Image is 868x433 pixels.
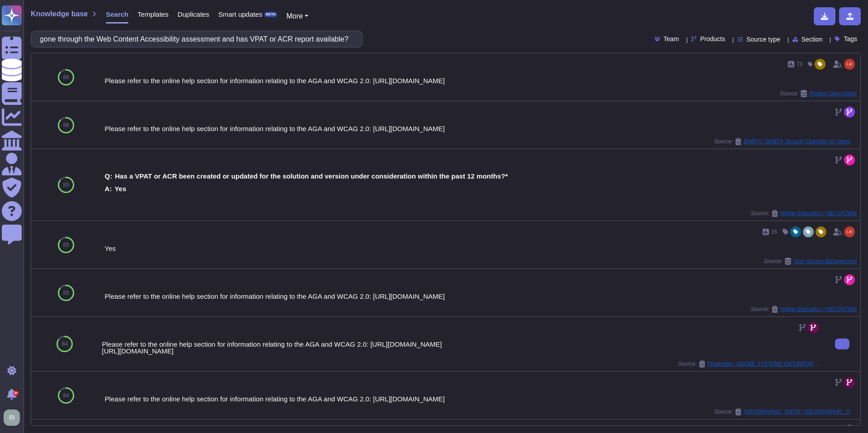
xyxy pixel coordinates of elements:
[4,409,20,426] img: user
[63,75,69,80] span: 86
[63,242,69,248] span: 85
[750,210,857,217] span: Source:
[264,12,277,17] div: BETA
[797,61,802,67] span: 73
[218,11,263,18] span: Smart updates
[809,91,857,96] span: Product Description
[744,409,857,414] span: [GEOGRAPHIC_DATA] / [GEOGRAPHIC_DATA] Questionnaire
[2,408,26,428] button: user
[780,211,857,216] span: Higher Education / HECVAT404
[771,229,777,235] span: 16
[63,182,69,188] span: 85
[802,36,823,42] span: Section
[678,360,821,367] span: Source:
[714,408,857,415] span: Source:
[780,90,857,97] span: Source:
[750,306,857,313] span: Source:
[844,36,857,42] span: Tags
[286,12,302,20] span: More
[764,258,857,265] span: Source:
[36,31,353,47] input: Search a question or template...
[63,122,69,128] span: 86
[744,139,857,144] span: BHBTA / BHBTA Security Checklist for Vendors and Third Parties V4.3
[708,361,821,367] span: Prudential / ADOBE SYSTEMS INCORPORATED ADOBE SYSTEMS INCORPORATED [DATE]
[115,173,508,179] b: Has a VPAT or ACR been created or updated for the solution and version under consideration within...
[105,173,113,179] b: Q:
[105,245,857,252] div: Yes
[844,226,855,237] img: user
[105,293,857,300] div: Please refer to the online help section for information relating to the AGA and WCAG 2.0: [URL][D...
[714,138,857,145] span: Source:
[63,393,69,398] span: 84
[63,290,69,296] span: 85
[114,185,126,192] b: Yes
[137,11,168,18] span: Templates
[105,185,112,192] b: A:
[105,395,857,402] div: Please refer to the online help section for information relating to the AGA and WCAG 2.0: [URL][D...
[793,259,857,264] span: User Access Management
[286,11,308,22] button: More
[31,10,88,18] span: Knowledge base
[664,36,679,42] span: Team
[105,125,857,132] div: Please refer to the online help section for information relating to the AGA and WCAG 2.0: [URL][D...
[780,306,857,312] span: Higher Education / HECVAT404
[62,341,68,347] span: 84
[13,391,19,396] div: 9+
[178,11,209,18] span: Duplicates
[106,11,128,18] span: Search
[700,36,725,42] span: Products
[844,59,855,70] img: user
[102,341,821,354] div: Please refer to the online help section for information relating to the AGA and WCAG 2.0: [URL][D...
[746,36,780,42] span: Source type
[105,77,857,84] div: Please refer to the online help section for information relating to the AGA and WCAG 2.0: [URL][D...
